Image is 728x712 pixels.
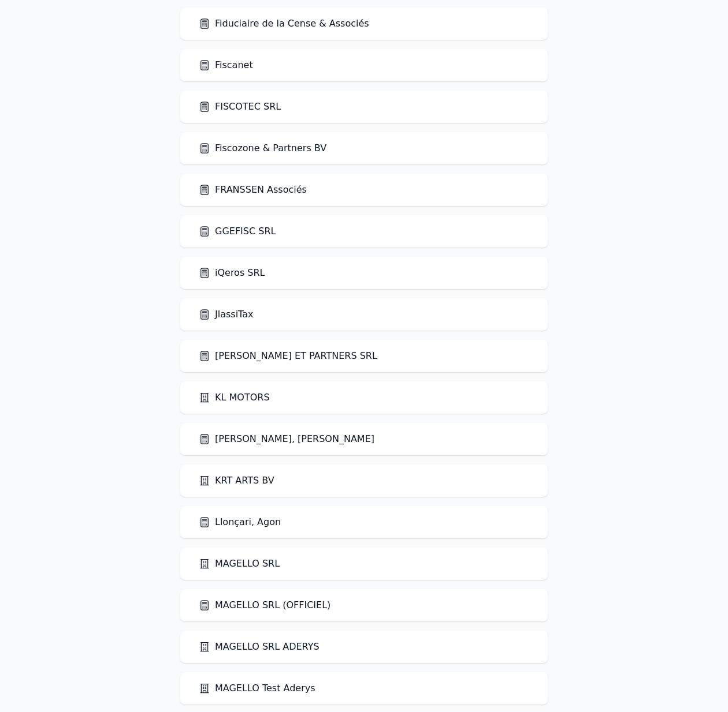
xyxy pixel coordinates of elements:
a: [PERSON_NAME] ET PARTNERS SRL [199,349,377,363]
a: [PERSON_NAME], [PERSON_NAME] [199,432,374,446]
a: MAGELLO Test Aderys [199,681,315,695]
a: GGEFISC SRL [199,224,276,238]
a: Fiscanet [199,58,253,72]
a: KL MOTORS [199,391,270,404]
a: MAGELLO SRL (OFFICIEL) [199,598,330,612]
a: JlassiTax [199,308,253,321]
a: Fiscozone & Partners BV [199,141,326,155]
a: FRANSSEN Associés [199,183,307,197]
a: FISCOTEC SRL [199,100,281,114]
a: MAGELLO SRL [199,557,280,571]
a: Llonçari, Agon [199,515,281,529]
a: MAGELLO SRL ADERYS [199,640,320,654]
a: KRT ARTS BV [199,474,274,488]
a: iQeros SRL [199,266,265,280]
a: Fiduciaire de la Cense & Associés [199,17,369,31]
